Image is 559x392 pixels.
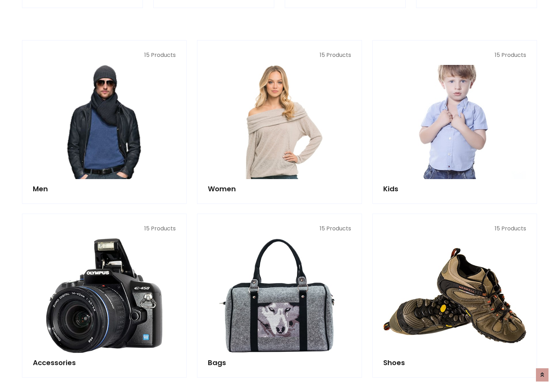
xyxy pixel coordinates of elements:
[33,51,176,59] p: 15 Products
[33,224,176,233] p: 15 Products
[383,224,526,233] p: 15 Products
[383,51,526,59] p: 15 Products
[383,358,526,367] h5: Shoes
[208,185,351,193] h5: Women
[33,185,176,193] h5: Men
[208,358,351,367] h5: Bags
[33,358,176,367] h5: Accessories
[208,51,351,59] p: 15 Products
[383,185,526,193] h5: Kids
[208,224,351,233] p: 15 Products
